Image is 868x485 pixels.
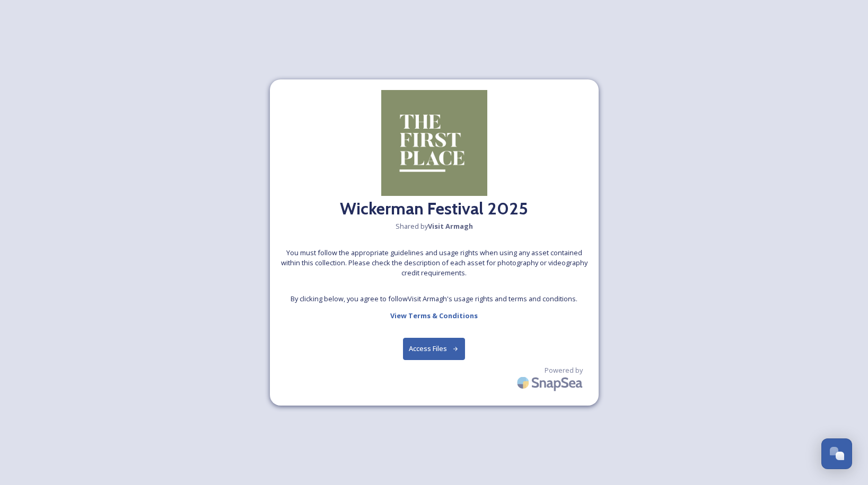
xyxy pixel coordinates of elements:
[291,294,577,304] span: By clicking below, you agree to follow Visit Armagh 's usage rights and terms and conditions.
[821,438,852,469] button: Open Chat
[545,365,583,375] span: Powered by
[381,90,487,196] img: download%20(6).png
[403,338,465,360] button: Access Files
[514,370,588,395] img: SnapSea Logo
[340,196,528,221] h2: Wickerman Festival 2025
[390,309,478,322] a: View Terms & Conditions
[280,248,588,279] span: You must follow the appropriate guidelines and usage rights when using any asset contained within...
[390,311,478,320] strong: View Terms & Conditions
[396,221,473,231] span: Shared by
[428,221,473,231] strong: Visit Armagh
